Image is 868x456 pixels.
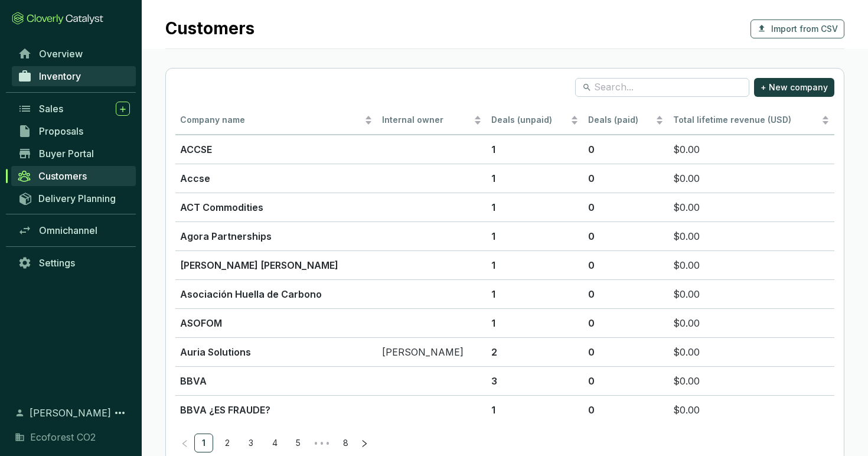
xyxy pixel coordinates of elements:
p: [PERSON_NAME] [PERSON_NAME] [180,258,373,272]
p: 1 [491,316,579,330]
p: 1 [491,200,579,214]
td: $0.00 [668,279,834,308]
span: Sales [39,103,63,115]
span: Import from CSV [771,23,838,35]
button: left [175,434,194,452]
span: Internal owner [382,115,471,126]
a: 3 [242,434,260,452]
p: ACT Commodities [180,200,373,214]
p: Accse [180,171,373,185]
td: $0.00 [668,135,834,164]
span: left [181,439,189,448]
p: Asociación Huella de Carbono [180,287,373,301]
p: 0 [588,171,663,185]
td: $0.00 [668,337,834,366]
a: Delivery Planning [12,188,136,208]
p: 0 [588,316,663,330]
a: 4 [266,434,283,452]
p: 0 [588,258,663,272]
span: Deals (unpaid) [491,115,569,126]
p: 0 [588,229,663,243]
p: 0 [588,142,663,157]
span: Inventory [39,70,81,82]
span: Delivery Planning [38,193,116,204]
a: 8 [337,434,354,452]
p: 1 [491,171,579,185]
span: Proposals [39,125,83,137]
li: Next Page [355,434,374,452]
a: 1 [195,434,213,452]
input: Search... [594,81,732,94]
span: Overview [39,48,83,60]
a: Inventory [12,66,136,86]
span: Buyer Portal [39,148,94,159]
li: 8 [336,434,355,452]
span: [PERSON_NAME] [30,406,111,420]
p: 1 [491,142,579,157]
p: BBVA [180,374,373,388]
a: 2 [218,434,236,452]
a: Omnichannel [12,220,136,240]
span: + New company [761,82,828,93]
td: $0.00 [668,395,834,424]
td: $0.00 [668,366,834,395]
p: 1 [491,258,579,272]
span: ••• [312,434,331,452]
span: Ecoforest CO2 [30,430,96,444]
li: 5 [289,434,308,452]
a: Proposals [12,121,136,141]
p: 0 [588,374,663,388]
a: Settings [12,253,136,273]
p: ASOFOM [180,316,373,330]
li: Next 5 Pages [312,434,331,452]
p: ACCSE [180,142,373,157]
td: $0.00 [668,308,834,337]
li: 1 [194,434,213,452]
li: 3 [242,434,260,452]
li: 2 [218,434,237,452]
button: Import from CSV [750,19,844,38]
th: Internal owner [377,106,487,135]
a: Sales [12,99,136,119]
a: Overview [12,44,136,64]
span: Omnichannel [39,224,97,236]
td: $0.00 [668,193,834,222]
p: 2 [491,345,579,359]
p: 0 [588,287,663,301]
li: 4 [265,434,284,452]
span: Customers [38,170,87,182]
p: 3 [491,374,579,388]
h1: Customers [165,19,254,39]
a: Buyer Portal [12,144,136,164]
span: Total lifetime revenue (USD) [673,115,791,125]
a: 5 [289,434,307,452]
span: Deals (paid) [588,115,652,126]
th: Deals (unpaid) [487,106,584,135]
td: $0.00 [668,164,834,193]
span: Company name [180,115,362,126]
p: 0 [588,200,663,214]
button: right [355,434,374,452]
p: 1 [491,403,579,417]
button: + New company [754,78,834,97]
td: $0.00 [668,222,834,250]
p: Agora Partnerships [180,229,373,243]
p: [PERSON_NAME] [382,345,482,359]
span: Settings [39,257,75,269]
p: 1 [491,287,579,301]
span: right [360,439,368,448]
th: Deals (paid) [583,106,668,135]
li: Previous Page [175,434,194,452]
p: BBVA ¿ES FRAUDE? [180,403,373,417]
p: Auria Solutions [180,345,373,359]
a: Customers [11,166,136,186]
th: Company name [175,106,377,135]
p: 0 [588,403,663,417]
td: $0.00 [668,250,834,279]
p: 1 [491,229,579,243]
p: 0 [588,345,663,359]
